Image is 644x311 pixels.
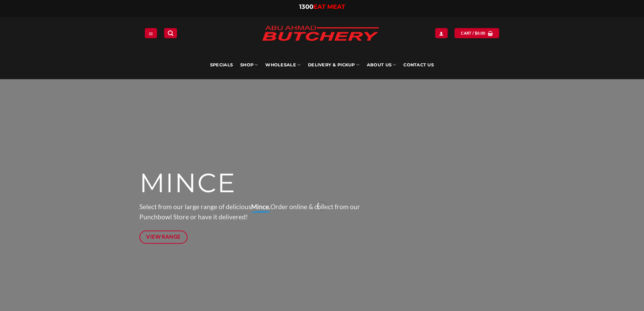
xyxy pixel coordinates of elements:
span: Cart / [461,30,485,36]
span: EAT MEAT [313,3,345,10]
a: Search [164,28,177,38]
a: 1300EAT MEAT [299,3,345,10]
span: MINCE [139,167,236,199]
a: Delivery & Pickup [308,51,359,79]
a: SHOP [240,51,258,79]
a: Contact Us [403,51,434,79]
a: View cart [454,28,499,38]
span: 1300 [299,3,313,10]
a: Login [435,28,447,38]
a: Wholesale [265,51,301,79]
bdi: 0.00 [475,31,486,35]
span: Select from our large range of delicious Order online & collect from our Punchbowl Store or have ... [139,203,360,221]
span: $ [475,30,477,36]
a: Specials [210,51,233,79]
strong: Mince. [251,203,270,210]
a: View Range [139,230,188,244]
img: Abu Ahmad Butchery [256,21,385,47]
span: View Range [146,232,181,241]
a: Menu [145,28,157,38]
a: About Us [367,51,396,79]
